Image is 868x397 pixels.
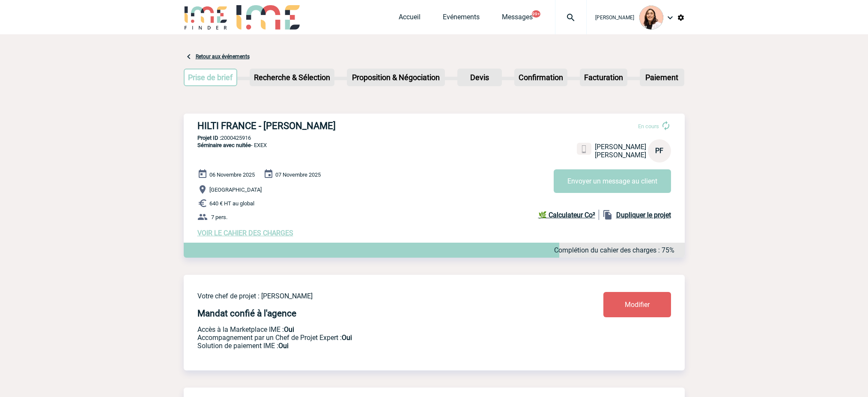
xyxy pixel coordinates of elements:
a: Evénements [443,13,480,25]
b: Oui [342,334,352,342]
b: Projet ID : [197,135,221,141]
h4: Mandat confié à l'agence [197,308,296,319]
span: [PERSON_NAME] [595,151,646,159]
p: Prestation payante [197,334,553,342]
p: Confirmation [515,69,567,85]
span: Modifier [625,301,650,309]
p: Conformité aux process achat client, Prise en charge de la facturation, Mutualisation de plusieur... [197,342,553,350]
span: [PERSON_NAME] [595,15,634,21]
span: En cours [638,123,659,129]
span: PF [655,147,663,155]
p: 2000425916 [184,135,685,141]
p: Proposition & Négociation [348,69,444,85]
span: 06 Novembre 2025 [209,171,255,178]
span: - EXEX [197,142,267,148]
span: [GEOGRAPHIC_DATA] [209,186,262,193]
a: Messages [502,13,533,25]
a: 🌿 Calculateur Co² [538,210,599,220]
button: 99+ [532,10,540,18]
span: [PERSON_NAME] [595,143,646,151]
b: Oui [278,342,289,350]
button: Envoyer un message au client [554,169,671,193]
p: Paiement [641,69,683,85]
a: Accueil [399,13,421,25]
img: IME-Finder [184,5,228,30]
b: Oui [284,325,294,334]
span: 07 Novembre 2025 [275,171,321,178]
p: Devis [458,69,501,85]
span: 640 € HT au global [209,200,254,207]
img: portable.png [580,145,588,153]
img: file_copy-black-24dp.png [603,210,613,220]
p: Votre chef de projet : [PERSON_NAME] [197,292,553,300]
p: Prise de brief [185,69,237,85]
p: Recherche & Sélection [251,69,334,85]
h3: HILTI FRANCE - [PERSON_NAME] [197,120,454,131]
span: Séminaire avec nuitée [197,142,251,148]
p: Facturation [581,69,626,85]
img: 129834-0.png [639,6,663,30]
b: Dupliquer le projet [616,211,671,219]
span: 7 pers. [211,214,227,220]
p: Accès à la Marketplace IME : [197,325,553,334]
a: Retour aux événements [196,54,250,60]
a: VOIR LE CAHIER DES CHARGES [197,229,293,237]
b: 🌿 Calculateur Co² [538,211,595,219]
